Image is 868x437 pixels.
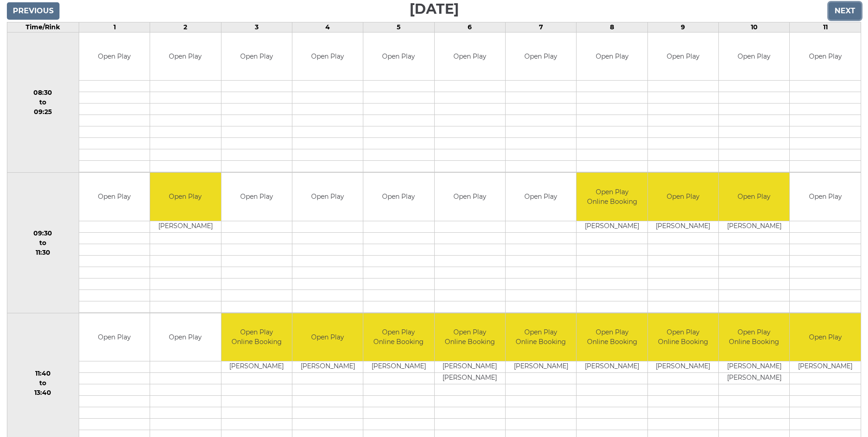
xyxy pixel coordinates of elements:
td: Open Play Online Booking [363,313,434,361]
td: 9 [647,22,718,32]
td: 2 [150,22,221,32]
td: Open Play [435,173,505,221]
td: Open Play Online Booking [506,313,576,361]
td: Open Play [506,173,576,221]
td: Open Play [150,173,221,221]
td: Open Play [790,313,861,361]
td: Open Play [790,33,861,81]
td: 1 [79,22,150,32]
td: Open Play Online Booking [577,313,647,361]
td: 4 [292,22,363,32]
input: Next [829,2,861,20]
td: Open Play [648,33,718,81]
td: [PERSON_NAME] [648,221,718,232]
td: [PERSON_NAME] [719,221,789,232]
td: Open Play [506,33,576,81]
td: 7 [506,22,577,32]
td: Open Play Online Booking [719,313,789,361]
td: Open Play [648,173,718,221]
td: Open Play [79,313,150,361]
td: [PERSON_NAME] [221,361,292,373]
td: Open Play [363,173,434,221]
td: Open Play Online Booking [435,313,505,361]
td: Open Play Online Booking [648,313,718,361]
td: [PERSON_NAME] [719,361,789,373]
td: Open Play [150,313,221,361]
td: Open Play [292,33,363,81]
td: 8 [577,22,647,32]
td: [PERSON_NAME] [292,361,363,373]
td: Open Play Online Booking [577,173,647,221]
td: Open Play [79,33,150,81]
td: [PERSON_NAME] [506,361,576,373]
td: Open Play [150,33,221,81]
td: [PERSON_NAME] [435,361,505,373]
td: Open Play [292,173,363,221]
td: 3 [221,22,292,32]
td: 6 [434,22,505,32]
input: Previous [7,2,59,20]
td: Open Play [435,33,505,81]
td: [PERSON_NAME] [790,361,861,373]
td: 11 [790,22,861,32]
td: [PERSON_NAME] [577,221,647,232]
td: [PERSON_NAME] [363,361,434,373]
td: Time/Rink [7,22,79,32]
td: 10 [719,22,790,32]
td: Open Play [292,313,363,361]
td: 08:30 to 09:25 [7,32,79,173]
td: [PERSON_NAME] [577,361,647,373]
td: Open Play [719,33,789,81]
td: Open Play [79,173,150,221]
td: [PERSON_NAME] [435,373,505,384]
td: Open Play [221,33,292,81]
td: Open Play [221,173,292,221]
td: 09:30 to 11:30 [7,173,79,313]
td: [PERSON_NAME] [648,361,718,373]
td: Open Play [363,33,434,81]
td: Open Play [790,173,861,221]
td: [PERSON_NAME] [719,373,789,384]
td: 5 [363,22,434,32]
td: Open Play [719,173,789,221]
td: [PERSON_NAME] [150,221,221,232]
td: Open Play Online Booking [221,313,292,361]
td: Open Play [577,33,647,81]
